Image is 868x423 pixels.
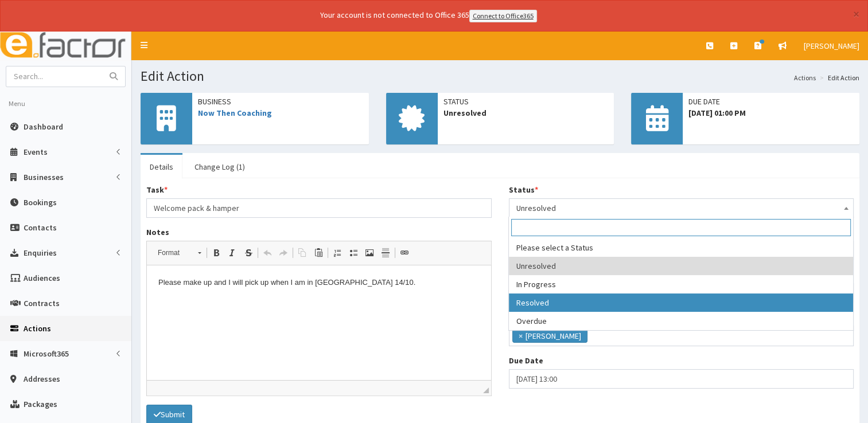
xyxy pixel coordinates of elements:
li: Overdue [509,312,853,330]
a: Details [141,155,182,179]
span: Packages [24,399,57,409]
a: Actions [794,73,816,83]
label: Status [509,184,538,195]
a: Redo (Ctrl+Y) [275,245,291,260]
span: Addresses [24,374,60,384]
span: Contacts [24,222,57,233]
label: Task [146,184,168,195]
a: Format [151,245,207,261]
span: Contracts [24,298,60,308]
a: Paste (Ctrl+V) [310,245,326,260]
div: Your account is not connected to Office 365 [93,9,764,22]
span: Actions [24,323,51,334]
li: Please select a Status [509,238,853,257]
input: Search... [6,66,103,87]
li: In Progress [509,275,853,293]
span: Audiences [24,273,60,283]
a: Bold (Ctrl+B) [208,245,224,260]
span: Enquiries [24,248,57,258]
li: Resolved [509,293,853,312]
a: Copy (Ctrl+C) [294,245,310,260]
span: × [519,330,523,342]
a: Connect to Office365 [469,10,537,22]
span: Status [443,96,609,107]
span: Businesses [24,172,64,182]
a: Image [361,245,377,260]
a: [PERSON_NAME] [795,32,868,60]
span: Unresolved [516,200,847,216]
a: Link (Ctrl+L) [396,245,412,260]
a: Insert Horizontal Line [377,245,394,260]
button: × [853,8,859,20]
a: Insert/Remove Bulleted List [345,245,361,260]
span: Unresolved [443,107,609,119]
span: Events [24,147,48,157]
a: Undo (Ctrl+Z) [259,245,275,260]
span: Drag to resize [483,387,489,393]
li: Laura Bradshaw [512,329,587,343]
label: Due Date [509,355,543,366]
span: Due Date [688,96,854,107]
span: Business [198,96,363,107]
a: Now Then Coaching [198,108,272,118]
h1: Edit Action [141,69,859,84]
li: Unresolved [509,257,853,275]
span: [DATE] 01:00 PM [688,107,854,119]
span: Format [152,245,192,260]
span: Bookings [24,197,57,207]
li: Edit Action [817,73,859,83]
a: Italic (Ctrl+I) [224,245,240,260]
span: Dashboard [24,122,63,132]
iframe: Rich Text Editor, notes [147,265,491,380]
a: Insert/Remove Numbered List [329,245,345,260]
span: Microsoft365 [24,348,69,359]
span: [PERSON_NAME] [804,41,859,51]
a: Change Log (1) [185,155,254,179]
a: Strike Through [240,245,256,260]
label: Notes [146,226,169,238]
span: Unresolved [509,198,854,218]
